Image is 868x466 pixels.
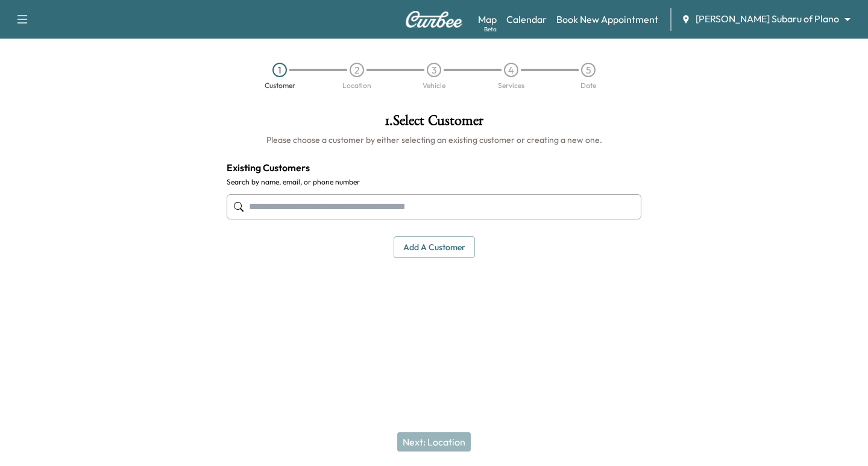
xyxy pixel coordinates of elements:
a: MapBeta [478,12,497,27]
div: Beta [484,25,497,34]
span: [PERSON_NAME] Subaru of Plano [696,12,839,26]
div: 3 [427,63,441,77]
h6: Please choose a customer by either selecting an existing customer or creating a new one. [227,134,641,146]
div: Date [580,82,596,89]
a: Book New Appointment [556,12,658,27]
div: 1 [272,63,287,77]
div: Location [342,82,371,89]
a: Calendar [506,12,547,27]
h4: Existing Customers [227,160,641,175]
div: 4 [504,63,518,77]
label: Search by name, email, or phone number [227,177,641,187]
div: Services [498,82,524,89]
div: Customer [265,82,295,89]
button: Add a customer [394,236,475,259]
img: Curbee Logo [405,11,463,28]
h1: 1 . Select Customer [227,113,641,134]
div: 2 [350,63,364,77]
div: 5 [581,63,596,77]
div: Vehicle [423,82,445,89]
